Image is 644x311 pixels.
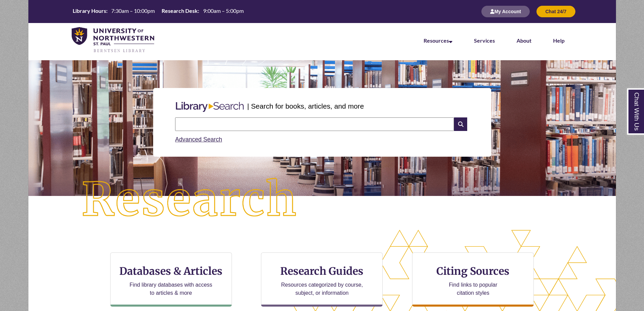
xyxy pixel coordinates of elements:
[278,281,366,297] p: Resources categorized by course, subject, or information
[424,37,452,44] a: Resources
[261,252,383,307] a: Research Guides Resources categorized by course, subject, or information
[175,136,222,143] a: Advanced Search
[111,7,155,14] span: 7:30am – 10:00pm
[172,99,247,115] img: Libary Search
[440,281,506,297] p: Find links to popular citation styles
[432,265,515,277] h3: Citing Sources
[474,37,495,44] a: Services
[481,8,530,14] a: My Account
[159,7,200,15] th: Research Desk:
[70,7,246,16] table: Hours Today
[481,6,530,17] button: My Account
[536,8,575,14] a: Chat 24/7
[536,6,575,17] button: Chat 24/7
[517,37,531,44] a: About
[412,252,534,307] a: Citing Sources Find links to popular citation styles
[70,7,109,15] th: Library Hours:
[116,265,226,277] h3: Databases & Articles
[454,117,467,131] i: Search
[57,154,322,246] img: Research
[70,7,246,16] a: Hours Today
[553,37,565,44] a: Help
[72,27,154,53] img: UNWSP Library Logo
[203,7,244,14] span: 9:00am – 5:00pm
[127,281,215,297] p: Find library databases with access to articles & more
[247,101,364,111] p: | Search for books, articles, and more
[267,265,377,277] h3: Research Guides
[110,252,232,307] a: Databases & Articles Find library databases with access to articles & more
